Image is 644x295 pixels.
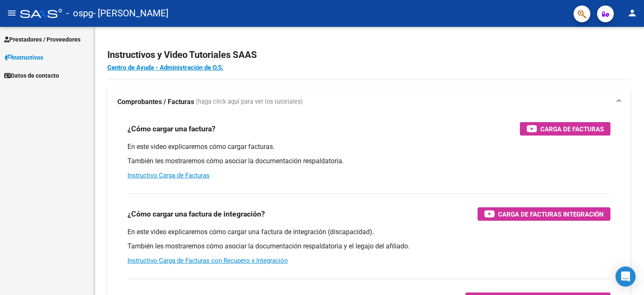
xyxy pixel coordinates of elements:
[127,123,216,135] h3: ¿Cómo cargar una factura?
[127,242,610,251] p: También les mostraremos cómo asociar la documentación respaldatoria y el legajo del afiliado.
[615,266,636,287] div: Open Intercom Messenger
[7,8,17,18] mat-icon: menu
[93,4,169,23] span: - [PERSON_NAME]
[4,71,59,80] span: Datos de contacto
[627,8,637,18] mat-icon: person
[127,227,610,237] p: En este video explicaremos cómo cargar una factura de integración (discapacidad).
[66,4,93,23] span: - ospg
[107,89,631,115] mat-expansion-panel-header: Comprobantes / Facturas (haga click aquí para ver los tutoriales)
[107,64,223,71] a: Centro de Ayuda - Administración de O.S.
[117,97,194,107] strong: Comprobantes / Facturas
[127,257,288,264] a: Instructivo Carga de Facturas con Recupero x Integración
[520,122,610,136] button: Carga de Facturas
[4,53,43,62] span: Instructivos
[498,209,604,219] span: Carga de Facturas Integración
[127,208,265,220] h3: ¿Cómo cargar una factura de integración?
[196,97,303,107] span: (haga click aquí para ver los tutoriales)
[127,172,210,179] a: Instructivo Carga de Facturas
[478,207,610,221] button: Carga de Facturas Integración
[540,124,604,134] span: Carga de Facturas
[127,142,610,151] p: En este video explicaremos cómo cargar facturas.
[107,47,631,63] h2: Instructivos y Video Tutoriales SAAS
[4,35,80,44] span: Prestadores / Proveedores
[127,157,610,166] p: También les mostraremos cómo asociar la documentación respaldatoria.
